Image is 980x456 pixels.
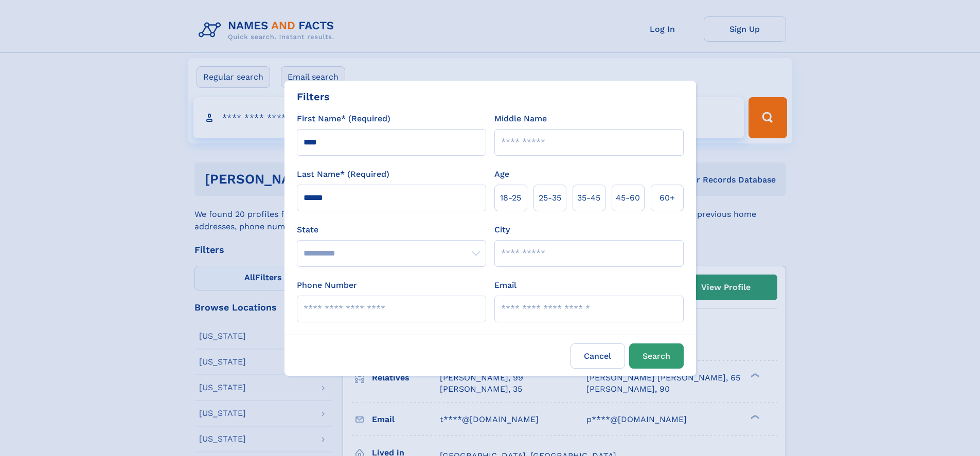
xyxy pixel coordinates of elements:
label: Middle Name [494,113,547,125]
span: 18‑25 [500,192,521,204]
div: Filters [297,89,330,104]
label: City [494,224,510,236]
label: Age [494,168,509,180]
label: Cancel [571,343,625,369]
label: Last Name* (Required) [297,168,389,180]
label: First Name* (Required) [297,113,390,125]
span: 25‑35 [539,192,561,204]
button: Search [629,343,684,369]
span: 45‑60 [616,192,640,204]
label: Phone Number [297,279,357,291]
span: 35‑45 [577,192,600,204]
label: State [297,224,486,236]
label: Email [494,279,516,291]
span: 60+ [660,192,675,204]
